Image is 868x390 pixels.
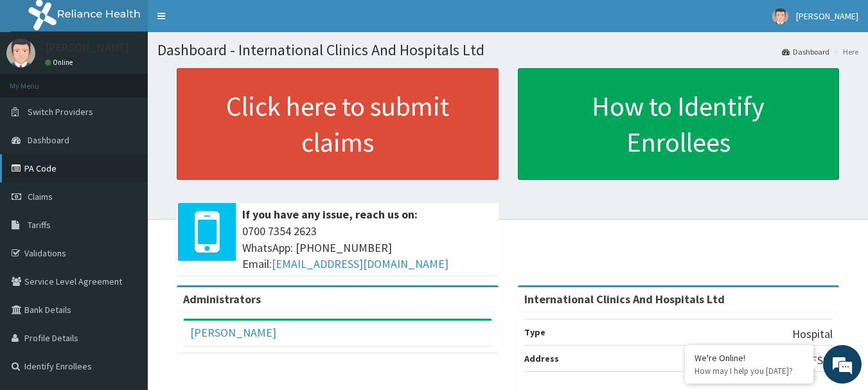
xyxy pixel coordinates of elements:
li: Here [831,46,858,57]
a: Click here to submit claims [177,68,499,180]
img: User Image [772,8,788,24]
a: [EMAIL_ADDRESS][DOMAIN_NAME] [272,256,448,271]
span: Claims [28,191,53,202]
span: 0700 7354 2623 WhatsApp: [PHONE_NUMBER] Email: [242,223,492,272]
img: User Image [6,39,35,67]
div: We're Online! [695,352,804,364]
span: [PERSON_NAME] [796,10,858,22]
a: Dashboard [782,46,829,57]
span: Tariffs [28,219,51,231]
strong: International Clinics And Hospitals Ltd [524,292,725,306]
span: Switch Providers [28,106,93,118]
a: Online [45,58,76,67]
h1: Dashboard - International Clinics And Hospitals Ltd [157,42,858,58]
p: How may I help you today? [695,366,804,377]
span: Dashboard [28,134,69,146]
b: Type [524,326,545,338]
b: Administrators [183,292,261,306]
p: Hospital [792,326,833,342]
p: [PERSON_NAME] [45,42,129,53]
b: If you have any issue, reach us on: [242,207,418,222]
b: Address [524,353,559,364]
a: [PERSON_NAME] [190,325,276,340]
a: How to Identify Enrollees [518,68,840,180]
